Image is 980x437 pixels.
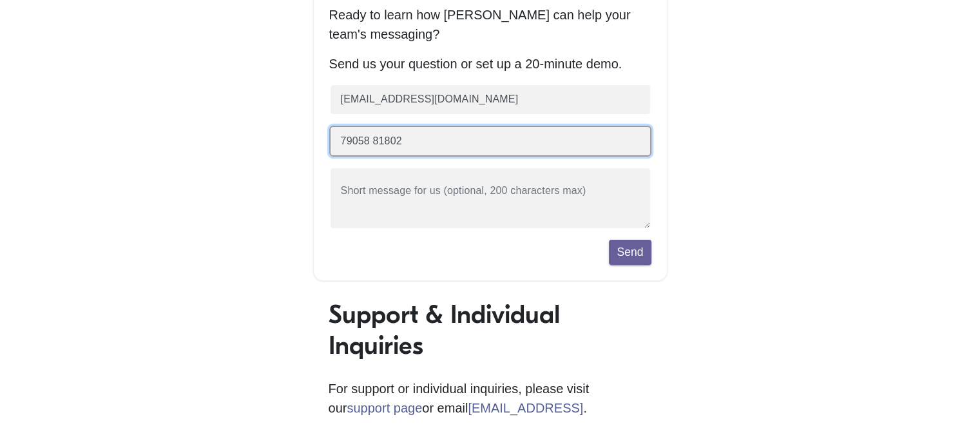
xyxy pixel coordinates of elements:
input: Phone number (optional) [329,126,651,157]
a: [EMAIL_ADDRESS] [468,401,583,415]
h1: Support & Individual Inquiries [329,299,652,361]
button: Send [609,240,651,264]
p: For support or individual inquiries, please visit our or email . [329,379,652,418]
a: support page [347,401,422,415]
p: Ready to learn how [PERSON_NAME] can help your team's messaging? [329,5,651,44]
p: Send us your question or set up a 20-minute demo. [329,54,651,73]
input: Business email (required) [329,84,651,115]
